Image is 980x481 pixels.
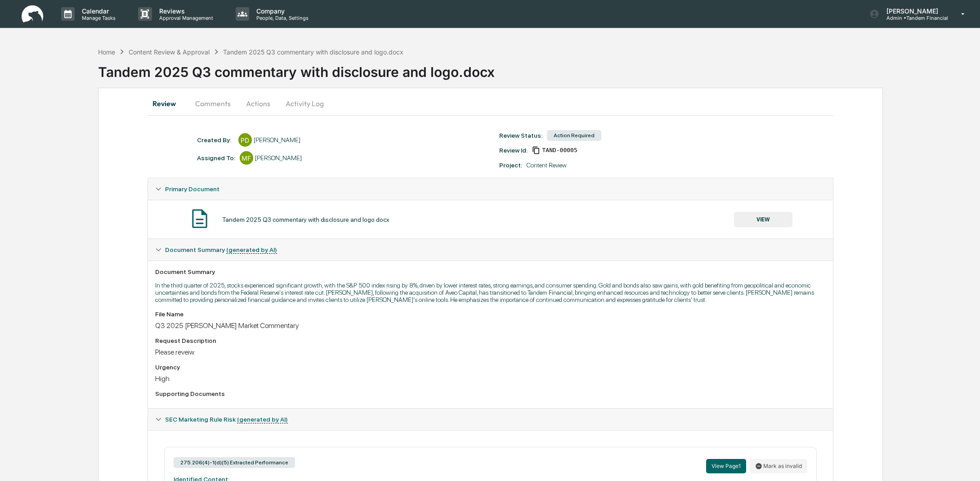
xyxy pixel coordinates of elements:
[499,162,522,169] div: Project:
[148,261,833,408] div: Document Summary (generated by AI)
[148,239,833,261] div: Document Summary (generated by AI)
[22,5,43,23] img: logo
[155,282,826,303] p: In the third quarter of 2025, stocks experienced significant growth, with the S&P 500 index risin...
[240,151,253,165] div: MF
[254,136,300,144] div: [PERSON_NAME]
[155,390,826,397] div: Supporting Documents
[75,15,120,21] p: Manage Tasks
[155,348,826,356] div: Please reveiw.
[155,374,826,383] div: High
[165,416,288,423] span: SEC Marketing Rule Risk
[951,451,976,476] iframe: Open customer support
[734,212,792,227] button: VIEW
[174,457,295,468] div: 275.206(4)-1(d)(5) Extracted Performance
[547,130,601,141] div: Action Required
[238,93,278,114] button: Actions
[499,132,542,139] div: Review Status:
[152,15,218,21] p: Approval Management
[879,7,948,15] p: [PERSON_NAME]
[148,93,833,114] div: secondary tabs example
[499,147,528,154] div: Review Id:
[155,321,826,330] div: Q3 2025 [PERSON_NAME] Market Commentary
[148,409,833,430] div: SEC Marketing Rule Risk (generated by AI)
[188,207,211,230] img: Document Icon
[238,133,252,147] div: PD
[197,136,234,144] div: Created By: ‎ ‎
[75,7,120,15] p: Calendar
[148,93,188,114] button: Review
[879,15,948,21] p: Admin • Tandem Financial
[98,57,980,80] div: Tandem 2025 Q3 commentary with disclosure and logo.docx
[155,310,826,318] div: File Name
[750,459,807,473] button: Mark as invalid
[527,162,567,169] div: Content Review
[129,48,210,56] div: Content Review & Approval
[249,15,313,21] p: People, Data, Settings
[255,154,302,162] div: [PERSON_NAME]
[148,200,833,238] div: Primary Document
[165,185,219,193] span: Primary Document
[98,48,115,56] div: Home
[237,416,288,423] u: (generated by AI)
[165,246,277,253] span: Document Summary
[223,48,403,56] div: Tandem 2025 Q3 commentary with disclosure and logo.docx
[249,7,313,15] p: Company
[155,337,826,344] div: Request Description
[222,216,389,223] div: Tandem 2025 Q3 commentary with disclosure and logo.docx
[226,246,277,254] u: (generated by AI)
[197,154,235,162] div: Assigned To:
[188,93,238,114] button: Comments
[706,459,746,473] button: View Page1
[155,268,826,275] div: Document Summary
[152,7,218,15] p: Reviews
[155,364,826,371] div: Urgency
[148,178,833,200] div: Primary Document
[542,147,577,154] span: 229d28bd-7205-46c7-9a9a-efb20ee3c99b
[278,93,331,114] button: Activity Log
